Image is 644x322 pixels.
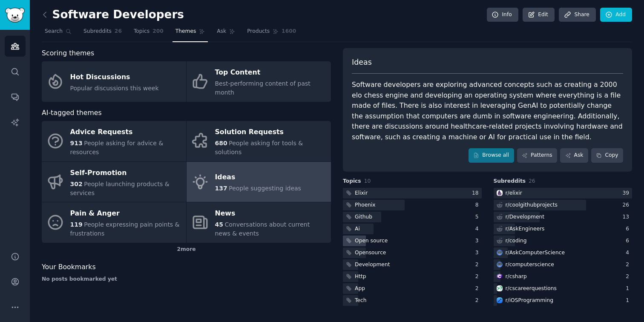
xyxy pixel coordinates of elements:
[70,70,159,84] div: Hot Discussions
[355,225,360,233] div: Ai
[506,261,554,269] div: r/ computerscience
[215,66,327,80] div: Top Content
[343,212,482,222] a: Github5
[475,273,482,281] div: 2
[523,8,555,22] a: Edit
[343,259,482,270] a: Development2
[42,162,186,202] a: Self-Promotion302People launching products & services
[187,121,331,161] a: Solution Requests680People asking for tools & solutions
[497,250,503,256] img: AskComputerScience
[487,8,518,22] a: Info
[600,8,632,22] a: Add
[626,237,632,245] div: 6
[175,28,196,35] span: Themes
[215,171,301,184] div: Ideas
[215,221,310,237] span: Conversations about current news & events
[42,25,75,42] a: Search
[70,140,164,155] span: People asking for advice & resources
[355,237,388,245] div: Open source
[187,162,331,202] a: Ideas137People suggesting ideas
[42,202,186,243] a: Pain & Anger119People expressing pain points & frustrations
[215,126,327,139] div: Solution Requests
[215,140,227,147] span: 680
[70,181,170,196] span: People launching products & services
[622,213,632,221] div: 13
[42,262,96,273] span: Your Bookmarks
[42,8,184,22] h2: Software Developers
[42,121,186,161] a: Advice Requests913People asking for advice & resources
[469,148,514,163] a: Browse all
[172,25,208,42] a: Themes
[506,237,527,245] div: r/ coding
[506,190,522,197] div: r/ elixir
[343,295,482,306] a: Tech2
[497,190,503,196] img: elixir
[215,140,303,155] span: People asking for tools & solutions
[45,28,63,35] span: Search
[529,178,535,184] span: 26
[364,178,371,184] span: 10
[215,221,223,228] span: 45
[475,213,482,221] div: 5
[343,224,482,234] a: Ai4
[187,202,331,243] a: News45Conversations about current news & events
[494,178,526,185] span: Subreddits
[506,273,527,281] div: r/ csharp
[70,221,180,237] span: People expressing pain points & frustrations
[70,166,182,180] div: Self-Promotion
[343,271,482,282] a: Http2
[355,285,365,293] div: App
[355,201,376,209] div: Phoenix
[70,207,182,221] div: Pain & Anger
[517,148,557,163] a: Patterns
[244,25,299,42] a: Products1600
[355,213,372,221] div: Github
[506,201,558,209] div: r/ coolgithubprojects
[626,273,632,281] div: 2
[626,249,632,257] div: 4
[229,185,301,192] span: People suggesting ideas
[214,25,238,42] a: Ask
[494,259,632,270] a: computersciencer/computerscience2
[475,297,482,305] div: 2
[247,28,270,35] span: Products
[494,188,632,198] a: elixirr/elixir39
[352,57,372,68] span: Ideas
[343,188,482,198] a: Elixir18
[506,285,557,293] div: r/ cscareerquestions
[70,126,182,139] div: Advice Requests
[5,8,25,23] img: GummySearch logo
[42,276,331,283] div: No posts bookmarked yet
[131,25,167,42] a: Topics200
[626,297,632,305] div: 1
[343,200,482,210] a: Phoenix8
[217,28,226,35] span: Ask
[622,190,632,197] div: 39
[70,85,159,92] span: Popular discussions this week
[355,297,366,305] div: Tech
[497,262,503,267] img: computerscience
[134,28,149,35] span: Topics
[475,225,482,233] div: 4
[42,108,102,118] span: AI-tagged themes
[475,261,482,269] div: 2
[559,8,595,22] a: Share
[215,207,327,221] div: News
[626,285,632,293] div: 1
[115,28,122,35] span: 26
[506,249,565,257] div: r/ AskComputerScience
[494,247,632,258] a: AskComputerSciencer/AskComputerScience4
[187,61,331,102] a: Top ContentBest-performing content of past month
[42,48,94,59] span: Scoring themes
[152,28,164,35] span: 200
[494,212,632,222] a: r/Development13
[282,28,296,35] span: 1600
[472,190,482,197] div: 18
[343,283,482,294] a: App2
[494,200,632,210] a: r/coolgithubprojects26
[355,261,390,269] div: Development
[626,225,632,233] div: 6
[497,285,503,291] img: cscareerquestions
[42,243,331,256] div: 2 more
[83,28,112,35] span: Subreddits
